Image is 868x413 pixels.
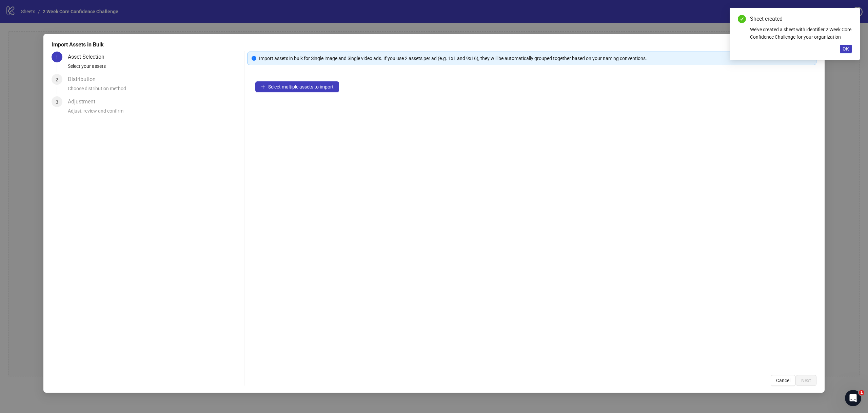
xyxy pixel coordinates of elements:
span: 1 [56,55,58,60]
div: Adjust, review and confirm [68,107,241,119]
span: Select multiple assets to import [268,84,334,90]
span: Cancel [776,378,790,383]
span: plus [261,84,265,89]
button: Select multiple assets to import [255,81,339,92]
a: Close [844,15,852,22]
div: Select your assets [68,62,241,74]
div: Distribution [68,74,101,85]
div: Sheet created [750,15,852,23]
div: We've created a sheet with identifier 2 Week Core Confidence Challenge for your organization [750,26,852,41]
span: check-circle [738,15,746,23]
button: Next [796,375,816,386]
div: Choose distribution method [68,85,241,96]
span: OK [843,46,849,52]
iframe: Intercom live chat [845,390,861,406]
div: Asset Selection [68,52,110,62]
span: 3 [56,99,58,105]
span: 2 [56,77,58,82]
button: Cancel [771,375,796,386]
div: Import assets in bulk for Single image and Single video ads. If you use 2 assets per ad (e.g. 1x1... [259,55,812,62]
span: info-circle [252,56,256,61]
div: Adjustment [68,96,101,107]
div: Import Assets in Bulk [52,41,816,49]
button: OK [840,45,852,53]
span: 1 [859,390,864,395]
